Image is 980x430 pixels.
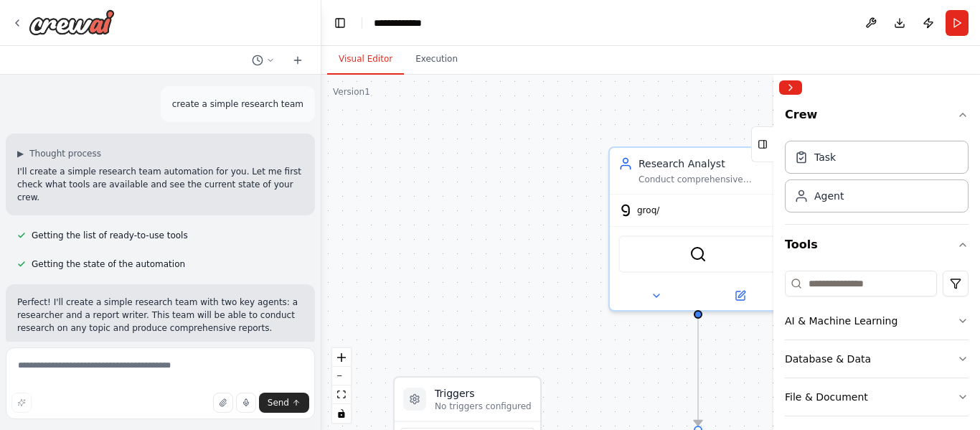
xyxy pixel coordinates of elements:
button: Hide left sidebar [330,13,350,33]
div: Research AnalystConduct comprehensive research on {topic}, gathering information from multiple so... [608,146,788,312]
span: ▶ [17,148,24,159]
button: Visual Editor [327,45,404,75]
button: zoom out [332,367,351,385]
div: File & Document [785,390,868,404]
p: I'll create a simple research team automation for you. Let me first check what tools are availabl... [17,165,303,204]
h3: Triggers [435,386,532,401]
g: Edge from ebe4db41-2e73-49d7-b041-1c10864dd327 to e9f44193-af90-410a-80a7-6a4ae36b91d7 [691,319,705,426]
div: Crew [785,135,969,224]
div: AI & Machine Learning [785,314,897,328]
button: Switch to previous chat [246,52,281,69]
button: toggle interactivity [332,404,351,423]
div: Task [814,150,836,164]
div: Agent [814,189,844,203]
p: create a simple research team [172,98,303,111]
button: Collapse right sidebar [779,80,802,95]
button: Click to speak your automation idea [236,393,256,413]
span: groq/ [637,205,659,216]
span: Getting the state of the automation [32,258,185,270]
button: Execution [404,45,469,75]
button: Upload files [213,393,233,413]
p: No triggers configured [435,401,532,412]
button: Start a new chat [286,52,309,69]
img: Logo [29,9,115,35]
p: Perfect! I'll create a simple research team with two key agents: a researcher and a report writer... [17,296,303,335]
button: Improve this prompt [11,393,32,413]
div: Conduct comprehensive research on {topic}, gathering information from multiple sources including ... [639,174,778,185]
button: Tools [785,225,969,265]
div: Research Analyst [639,156,778,171]
span: Thought process [29,148,101,159]
div: Database & Data [785,352,871,366]
button: Crew [785,101,969,135]
div: Version 1 [333,86,370,98]
button: zoom in [332,348,351,367]
button: Toggle Sidebar [768,75,779,430]
button: File & Document [785,378,969,416]
button: AI & Machine Learning [785,302,969,340]
button: ▶Thought process [17,148,101,159]
button: Database & Data [785,340,969,378]
div: React Flow controls [332,348,351,423]
button: Send [259,393,309,413]
button: Open in side panel [699,287,781,304]
nav: breadcrumb [374,16,422,30]
span: Getting the list of ready-to-use tools [32,230,188,241]
img: SerperDevTool [689,246,707,263]
button: fit view [332,385,351,404]
span: Send [268,397,289,408]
